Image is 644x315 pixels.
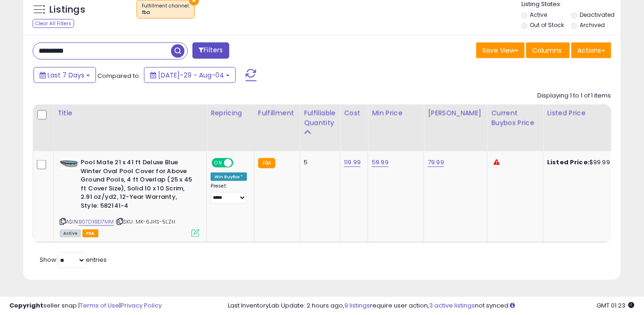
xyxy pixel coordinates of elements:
[372,108,420,118] div: Min Price
[228,301,635,310] div: Last InventoryLab Update: 2 hours ago, require user action, not synced.
[580,21,605,29] label: Archived
[258,158,275,168] small: FBA
[547,108,628,118] div: Listed Price
[232,159,247,167] span: OFF
[49,3,85,16] h5: Listings
[547,158,624,167] div: $99.99
[212,159,224,167] span: ON
[116,218,175,225] span: | SKU: MK-6JHS-5LZH
[81,158,194,212] b: Pool Mate 21 x 41 ft Deluxe Blue Winter Oval Pool Cover for Above Ground Pools, 4 ft Overlap (25 ...
[344,158,361,167] a: 119.99
[304,158,333,167] div: 5
[428,158,444,167] a: 79.99
[192,42,229,59] button: Filters
[60,230,81,238] span: All listings currently available for purchase on Amazon
[571,42,611,58] button: Actions
[491,108,539,128] div: Current Buybox Price
[530,11,547,19] label: Active
[60,158,199,236] div: ASIN:
[142,2,190,16] span: Fulfillment channel :
[211,173,247,181] div: Win BuyBox *
[158,70,224,80] span: [DATE]-29 - Aug-04
[547,158,589,167] b: Listed Price:
[121,301,162,310] a: Privacy Policy
[345,301,370,310] a: 9 listings
[476,42,525,58] button: Save View
[580,11,615,19] label: Deactivated
[530,21,564,29] label: Out of Stock
[97,71,140,80] span: Compared to:
[9,301,162,310] div: seller snap | |
[48,70,84,80] span: Last 7 Days
[304,108,336,128] div: Fulfillable Quantity
[532,46,562,55] span: Columns
[34,67,96,83] button: Last 7 Days
[430,301,475,310] a: 3 active listings
[258,108,296,118] div: Fulfillment
[80,301,119,310] a: Terms of Use
[57,108,203,118] div: Title
[82,230,98,238] span: FBA
[428,108,483,118] div: [PERSON_NAME]
[142,9,190,16] div: fba
[33,19,74,28] div: Clear All Filters
[344,108,364,118] div: Cost
[211,183,247,204] div: Preset:
[526,42,570,58] button: Columns
[9,301,43,310] strong: Copyright
[60,158,78,169] img: 41ODwnfadZL._SL40_.jpg
[40,256,107,265] span: Show: entries
[211,108,250,118] div: Repricing
[597,301,635,310] span: 2025-08-13 01:23 GMT
[79,218,114,226] a: B07DXBD7MM
[372,158,389,167] a: 59.99
[144,67,236,83] button: [DATE]-29 - Aug-04
[537,91,611,100] div: Displaying 1 to 1 of 1 items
